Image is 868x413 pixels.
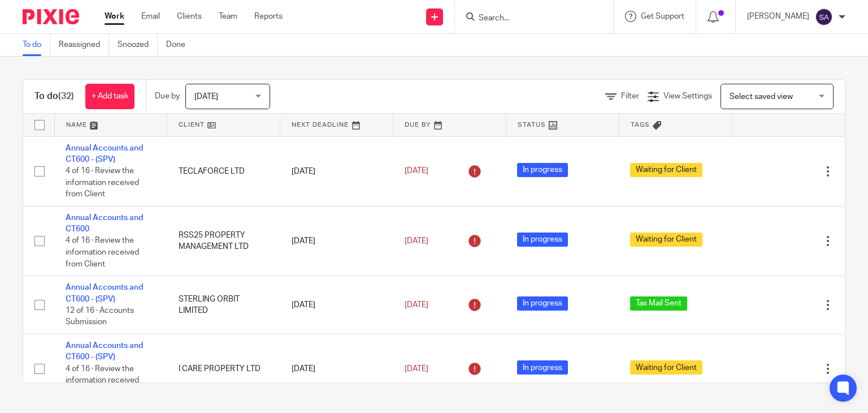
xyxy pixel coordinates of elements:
[405,237,428,245] span: [DATE]
[23,9,79,24] img: Pixie
[280,136,393,206] td: [DATE]
[478,14,579,24] input: Search
[280,276,393,334] td: [DATE]
[280,206,393,276] td: [DATE]
[166,34,194,56] a: Done
[141,11,160,22] a: Email
[167,276,280,334] td: STERLING ORBIT LIMITED
[167,136,280,206] td: TECLAFORCE LTD
[517,233,568,247] span: In progress
[517,360,568,375] span: In progress
[155,91,180,102] p: Due by
[641,12,684,20] span: Get Support
[630,233,702,247] span: Waiting for Client
[66,214,143,233] a: Annual Accounts and CT600
[167,334,280,404] td: I CARE PROPERTY LTD
[405,167,428,175] span: [DATE]
[405,365,428,373] span: [DATE]
[747,11,809,22] p: [PERSON_NAME]
[405,301,428,309] span: [DATE]
[177,11,202,22] a: Clients
[58,92,74,101] span: (32)
[730,93,793,101] span: Select saved view
[66,307,134,326] span: 12 of 16 · Accounts Submission
[66,283,143,303] a: Annual Accounts and CT600 - (SPV)
[194,93,218,101] span: [DATE]
[66,237,139,268] span: 4 of 16 · Review the information received from Client
[630,360,702,375] span: Waiting for Client
[167,206,280,276] td: RSS25 PROPERTY MANAGEMENT LTD
[631,122,650,128] span: Tags
[280,334,393,404] td: [DATE]
[105,11,124,22] a: Work
[66,144,143,164] a: Annual Accounts and CT600 - (SPV)
[66,342,143,361] a: Annual Accounts and CT600 - (SPV)
[23,34,50,56] a: To do
[517,163,568,177] span: In progress
[663,92,712,100] span: View Settings
[66,167,139,198] span: 4 of 16 · Review the information received from Client
[254,11,283,22] a: Reports
[85,84,134,109] a: + Add task
[118,34,158,56] a: Snoozed
[815,8,833,26] img: svg%3E
[34,91,74,102] h1: To do
[59,34,109,56] a: Reassigned
[517,296,568,311] span: In progress
[630,296,687,311] span: Tax Mail Sent
[66,365,139,396] span: 4 of 16 · Review the information received from Client
[630,163,702,177] span: Waiting for Client
[621,92,639,100] span: Filter
[219,11,237,22] a: Team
